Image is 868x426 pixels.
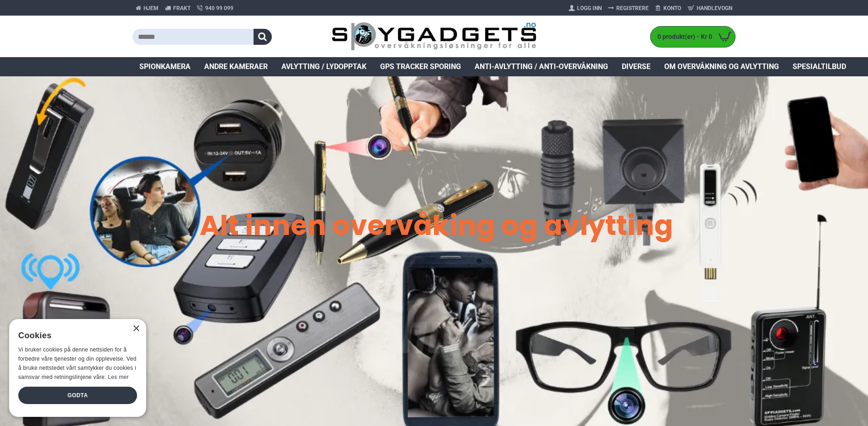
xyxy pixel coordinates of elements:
span: Avlytting / Lydopptak [281,61,366,72]
span: Hjem [143,4,159,12]
span: GPS Tracker Sporing [380,61,461,72]
a: Spesialtilbud [786,57,853,76]
span: 940 99 099 [205,4,233,12]
a: Diverse [615,57,657,76]
a: Logg Inn [566,1,605,16]
a: GPS Tracker Sporing [373,57,468,76]
img: SpyGadgets.no [332,22,537,52]
span: Logg Inn [577,4,602,12]
span: Anti-avlytting / Anti-overvåkning [475,61,608,72]
a: Avlytting / Lydopptak [275,57,373,76]
span: Diverse [622,61,651,72]
a: Les mer, opens a new window [108,374,128,380]
span: Spesialtilbud [793,61,846,72]
span: Om overvåkning og avlytting [664,61,779,72]
a: Andre kameraer [197,57,275,76]
span: Andre kameraer [204,61,268,72]
a: Anti-avlytting / Anti-overvåkning [468,57,615,76]
div: Close [132,325,139,332]
a: Handlevogn [684,1,736,16]
div: Godta [18,387,137,404]
span: Handlevogn [697,4,732,12]
a: Spionkamera [132,57,197,76]
span: Spionkamera [139,61,191,72]
a: Registrere [605,1,652,16]
span: Konto [663,4,681,12]
a: 0 produkt(er) - Kr 0 [651,27,735,47]
div: Cookies [18,326,131,346]
span: Frakt [173,4,191,12]
span: Vi bruker cookies på denne nettsiden for å forbedre våre tjenester og din opplevelse. Ved å bruke... [18,346,137,380]
a: Konto [652,1,684,16]
a: Om overvåkning og avlytting [657,57,786,76]
span: Registrere [616,4,649,12]
span: 0 produkt(er) - Kr 0 [651,32,715,42]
